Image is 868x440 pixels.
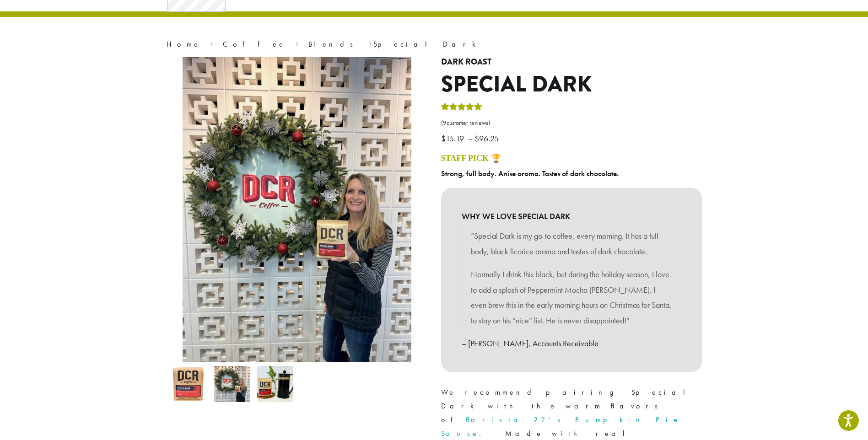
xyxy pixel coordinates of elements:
a: Coffee [223,39,286,49]
h4: Dark Roast [441,57,702,67]
span: › [369,36,372,50]
nav: Breadcrumb [167,39,702,50]
b: Strong, full body. Anise aroma. Tastes of dark chocolate. [441,169,619,178]
a: Blends [308,39,359,49]
img: Special Dark [170,366,206,402]
span: – [468,133,473,144]
a: (9customer reviews) [441,118,702,128]
p: – [PERSON_NAME], Accounts Receivable [462,336,681,351]
span: › [296,36,299,50]
span: 9 [443,119,447,127]
img: Special Dark - Image 3 [257,366,293,402]
img: Special Dark - Image 2 [214,366,250,402]
div: Rated 5.00 out of 5 [441,102,482,115]
bdi: 15.19 [441,133,466,144]
span: $ [441,133,446,144]
a: Barista 22’s Pumpkin Pie Sauce [441,415,680,438]
p: “Special Dark is my go-to coffee, every morning. It has a full body, black licorice aroma and tas... [471,228,672,259]
a: STAFF PICK 🏆 [441,154,501,163]
span: › [210,36,213,50]
bdi: 96.25 [474,133,501,144]
p: Normally I drink this black, but during the holiday season, I love to add a splash of Peppermint ... [471,267,672,328]
h1: Special Dark [441,71,702,98]
a: Home [167,39,200,49]
b: WHY WE LOVE SPECIAL DARK [462,209,681,224]
span: $ [474,133,479,144]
